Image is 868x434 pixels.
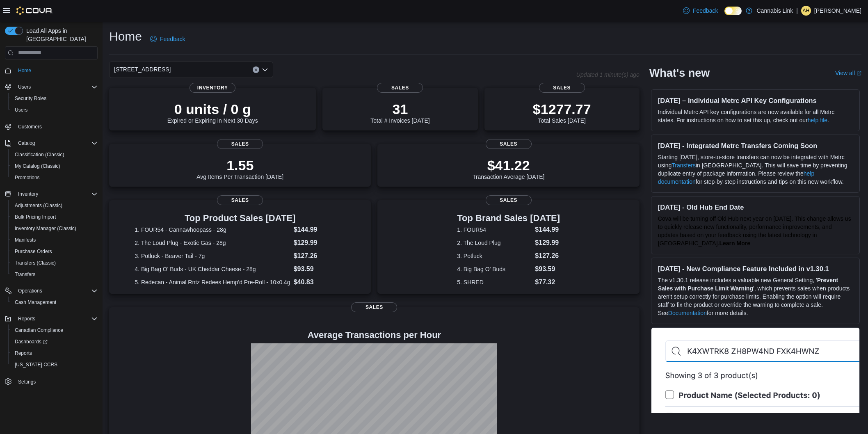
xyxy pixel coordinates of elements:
[11,297,59,307] a: Cash Management
[167,101,258,117] p: 0 units / 0 g
[18,288,42,294] span: Operations
[217,195,263,205] span: Sales
[2,121,101,132] button: Customers
[196,157,283,180] div: Avg Items Per Transaction [DATE]
[576,71,640,78] p: Updated 1 minute(s) ago
[11,270,98,279] span: Transfers
[18,67,31,74] span: Home
[533,101,591,124] div: Total Sales [DATE]
[15,82,34,92] button: Users
[457,226,532,234] dt: 1. FOUR54
[803,6,810,16] span: AH
[11,224,80,233] a: Inventory Manager (Classic)
[11,258,59,268] a: Transfers (Classic)
[658,153,853,186] p: Starting [DATE], store-to-store transfers can now be integrated with Metrc using in [GEOGRAPHIC_D...
[11,348,35,358] a: Reports
[473,157,545,174] p: $41.22
[2,81,101,93] button: Users
[116,330,633,340] h4: Average Transactions per Hour
[370,101,429,124] div: Total # Invoices [DATE]
[719,240,750,247] a: Learn More
[11,94,98,103] span: Security Roles
[11,94,50,103] a: Security Roles
[135,226,290,234] dt: 1. FOUR54 - Cannawhoopass - 28g
[539,83,585,93] span: Sales
[835,70,861,76] a: View allExternal link
[294,277,345,287] dd: $40.83
[18,191,38,197] span: Inventory
[486,139,532,149] span: Sales
[15,138,38,148] button: Catalog
[535,251,560,261] dd: $127.26
[8,269,101,280] button: Transfers
[294,225,345,235] dd: $144.99
[486,195,532,205] span: Sales
[2,188,101,200] button: Inventory
[15,271,35,278] span: Transfers
[11,270,39,279] a: Transfers
[147,31,188,47] a: Feedback
[2,285,101,297] button: Operations
[8,359,101,370] button: [US_STATE] CCRS
[114,64,171,74] span: [STREET_ADDRESS]
[11,173,98,183] span: Promotions
[15,361,57,368] span: [US_STATE] CCRS
[15,82,98,92] span: Users
[535,225,560,235] dd: $144.99
[457,265,532,273] dt: 4. Big Bag O' Buds
[15,314,98,324] span: Reports
[11,258,98,268] span: Transfers (Classic)
[294,264,345,274] dd: $93.59
[15,350,32,356] span: Reports
[5,61,98,409] nav: Complex example
[8,297,101,308] button: Cash Management
[658,170,814,185] a: help documentation
[15,189,41,199] button: Inventory
[668,310,707,316] a: Documentation
[11,161,98,171] span: My Catalog (Classic)
[857,71,861,76] svg: External link
[15,214,56,220] span: Bulk Pricing Import
[11,360,98,370] span: Washington CCRS
[11,212,98,222] span: Bulk Pricing Import
[18,140,35,146] span: Catalog
[167,101,258,124] div: Expired or Expiring in Next 30 Days
[796,6,798,16] p: |
[11,161,64,171] a: My Catalog (Classic)
[15,121,98,132] span: Customers
[196,157,283,174] p: 1.55
[23,27,98,43] span: Load All Apps in [GEOGRAPHIC_DATA]
[135,239,290,247] dt: 2. The Loud Plug - Exotic Gas - 28g
[11,325,66,335] a: Canadian Compliance
[8,172,101,183] button: Promotions
[2,64,101,76] button: Home
[15,225,76,232] span: Inventory Manager (Classic)
[8,211,101,223] button: Bulk Pricing Import
[253,66,259,73] button: Clear input
[658,96,853,105] h3: [DATE] – Individual Metrc API Key Configurations
[8,223,101,234] button: Inventory Manager (Classic)
[294,238,345,248] dd: $129.99
[18,123,42,130] span: Customers
[680,2,721,19] a: Feedback
[658,108,853,124] p: Individual Metrc API key configurations are now available for all Metrc states. For instructions ...
[11,348,98,358] span: Reports
[11,105,31,115] a: Users
[11,224,98,233] span: Inventory Manager (Classic)
[15,299,56,306] span: Cash Management
[11,297,98,307] span: Cash Management
[11,325,98,335] span: Canadian Compliance
[160,35,185,43] span: Feedback
[11,150,98,160] span: Classification (Classic)
[8,336,101,347] a: Dashboards
[15,338,48,345] span: Dashboards
[11,173,43,183] a: Promotions
[18,84,31,90] span: Users
[8,347,101,359] button: Reports
[658,142,853,150] h3: [DATE] - Integrated Metrc Transfers Coming Soon
[457,239,532,247] dt: 2. The Loud Plug
[15,377,39,387] a: Settings
[2,313,101,324] button: Reports
[658,276,853,317] p: The v1.30.1 release includes a valuable new General Setting, ' ', which prevents sales when produ...
[808,117,827,123] a: help file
